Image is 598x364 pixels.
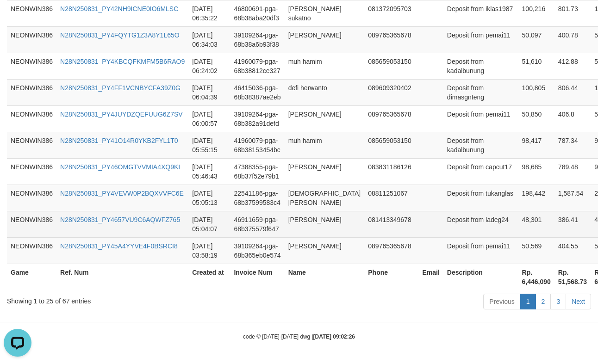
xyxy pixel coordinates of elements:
[285,79,365,105] td: defi herwanto
[364,211,418,237] td: 081413349678
[518,185,554,211] td: 198,442
[443,26,518,53] td: Deposit from pemai11
[550,294,566,309] a: 3
[364,185,418,211] td: 08811251067
[554,53,591,79] td: 412.88
[7,132,56,158] td: NEONWIN386
[554,132,591,158] td: 787.34
[230,211,284,237] td: 46911659-pga-68b375579f647
[230,185,284,211] td: 22541186-pga-68b37599583c4
[364,264,418,290] th: Phone
[188,185,230,211] td: [DATE] 05:05:13
[188,211,230,237] td: [DATE] 05:04:07
[230,132,284,158] td: 41960079-pga-68b38153454bc
[188,237,230,264] td: [DATE] 03:58:19
[418,264,443,290] th: Email
[56,264,188,290] th: Ref. Num
[285,211,365,237] td: [PERSON_NAME]
[60,242,178,250] a: N28N250831_PY45A4YYVE4F0BSRCI8
[188,158,230,185] td: [DATE] 05:46:43
[7,26,56,53] td: NEONWIN386
[518,237,554,264] td: 50,569
[554,26,591,53] td: 400.78
[518,158,554,185] td: 98,685
[364,132,418,158] td: 085659053150
[443,185,518,211] td: Deposit from tukanglas
[364,53,418,79] td: 085659053150
[518,264,554,290] th: Rp. 6,446,090
[7,53,56,79] td: NEONWIN386
[554,79,591,105] td: 806.44
[554,158,591,185] td: 789.48
[60,163,180,171] a: N28N250831_PY46OMGTVVMIA4XQ9KI
[60,84,181,92] a: N28N250831_PY4FF1VCNBYCFA39Z0G
[60,190,184,197] a: N28N250831_PY4VEVW0P2BQXVVFC6E
[554,185,591,211] td: 1,587.54
[7,237,56,264] td: NEONWIN386
[483,294,520,309] a: Previous
[188,132,230,158] td: [DATE] 05:55:15
[443,237,518,264] td: Deposit from pemai11
[188,53,230,79] td: [DATE] 06:24:02
[554,264,591,290] th: Rp. 51,568.73
[518,26,554,53] td: 50,097
[364,158,418,185] td: 083831186126
[7,185,56,211] td: NEONWIN386
[443,158,518,185] td: Deposit from capcut17
[285,264,365,290] th: Name
[60,111,183,118] a: N28N250831_PY4JUYDZQEFUUG6Z7SV
[243,333,355,340] small: code © [DATE]-[DATE] dwg |
[230,105,284,132] td: 39109264-pga-68b382a91defd
[518,79,554,105] td: 100,805
[60,31,180,39] a: N28N250831_PY4FQYTG1Z3A8Y1L65O
[566,294,591,309] a: Next
[230,264,284,290] th: Invoice Num
[443,264,518,290] th: Description
[230,53,284,79] td: 41960079-pga-68b38812ce327
[285,185,365,211] td: [DEMOGRAPHIC_DATA][PERSON_NAME]
[364,26,418,53] td: 089765365678
[285,158,365,185] td: [PERSON_NAME]
[60,5,178,12] a: N28N250831_PY42NH9ICNE0IO6MLSC
[188,105,230,132] td: [DATE] 06:00:57
[364,237,418,264] td: 089765365678
[4,4,31,31] button: Open LiveChat chat widget
[285,105,365,132] td: [PERSON_NAME]
[364,105,418,132] td: 089765365678
[518,132,554,158] td: 98,417
[443,132,518,158] td: Deposit from kadalbunung
[60,216,180,223] a: N28N250831_PY4657VU9C6AQWFZ765
[230,26,284,53] td: 39109264-pga-68b38a6b93f38
[285,132,365,158] td: muh hamim
[60,137,178,144] a: N28N250831_PY41O14R0YKB2FYL1T0
[188,26,230,53] td: [DATE] 06:34:03
[554,105,591,132] td: 406.8
[285,53,365,79] td: muh hamim
[518,211,554,237] td: 48,301
[285,237,365,264] td: [PERSON_NAME]
[285,26,365,53] td: [PERSON_NAME]
[443,79,518,105] td: Deposit from dimasgnteng
[7,79,56,105] td: NEONWIN386
[7,264,56,290] th: Game
[443,105,518,132] td: Deposit from pemai11
[7,105,56,132] td: NEONWIN386
[188,79,230,105] td: [DATE] 06:04:39
[554,211,591,237] td: 386.41
[520,294,536,309] a: 1
[60,58,185,65] a: N28N250831_PY4KBCQFKMFM5B6RAO9
[230,79,284,105] td: 46415036-pga-68b38387ae2eb
[7,211,56,237] td: NEONWIN386
[518,105,554,132] td: 50,850
[230,237,284,264] td: 39109264-pga-68b365eb0e574
[518,53,554,79] td: 51,610
[443,211,518,237] td: Deposit from ladeg24
[313,333,355,340] strong: [DATE] 09:02:26
[230,158,284,185] td: 47388355-pga-68b37f52e79b1
[364,79,418,105] td: 089609320402
[7,293,242,306] div: Showing 1 to 25 of 67 entries
[7,158,56,185] td: NEONWIN386
[443,53,518,79] td: Deposit from kadalbunung
[188,264,230,290] th: Created at
[536,294,551,309] a: 2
